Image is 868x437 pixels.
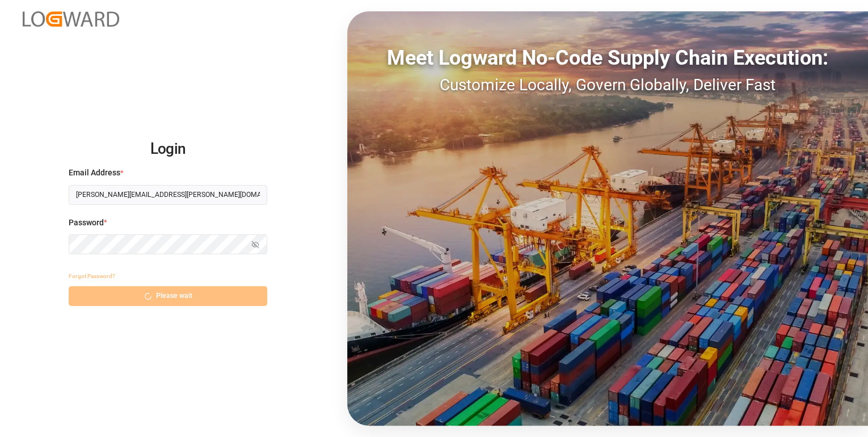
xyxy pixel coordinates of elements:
[69,131,267,167] h2: Login
[69,217,104,229] span: Password
[23,11,119,27] img: Logward_new_orange.png
[69,185,267,205] input: Enter your email
[347,73,868,97] div: Customize Locally, Govern Globally, Deliver Fast
[69,167,120,179] span: Email Address
[347,43,868,73] div: Meet Logward No-Code Supply Chain Execution:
